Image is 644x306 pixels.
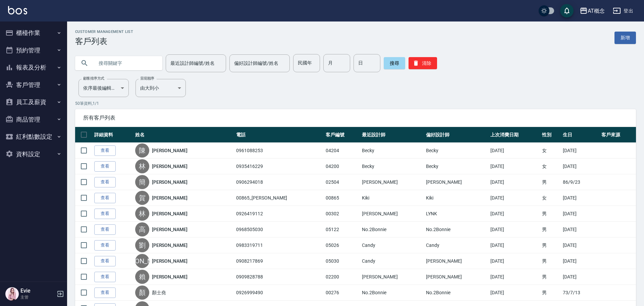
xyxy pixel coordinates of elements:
[234,143,324,159] td: 0961088253
[3,128,64,145] button: 紅利點數設定
[588,7,605,15] div: AT概念
[135,238,149,252] div: 劉
[614,32,636,44] a: 新增
[561,159,599,174] td: [DATE]
[324,190,360,206] td: 00865
[152,289,166,296] a: 顏士堯
[540,285,561,301] td: 男
[489,222,540,237] td: [DATE]
[94,288,116,298] a: 查看
[20,294,55,300] p: 主管
[561,269,599,285] td: [DATE]
[384,57,405,69] button: 搜尋
[152,147,187,154] a: [PERSON_NAME]
[561,174,599,190] td: 86/9/23
[360,253,424,269] td: Candy
[360,285,424,301] td: No.2Bonnie
[424,285,488,301] td: No.2Bonnie
[489,269,540,285] td: [DATE]
[83,115,628,121] span: 所有客戶列表
[234,127,324,143] th: 電話
[540,159,561,174] td: 女
[234,174,324,190] td: 0906294018
[5,287,19,301] img: Person
[540,206,561,222] td: 男
[136,79,186,97] div: 由大到小
[360,127,424,143] th: 最近設計師
[94,161,116,172] a: 查看
[324,159,360,174] td: 04200
[8,6,27,14] img: Logo
[561,143,599,159] td: [DATE]
[360,159,424,174] td: Becky
[135,159,149,173] div: 林
[152,163,187,170] a: [PERSON_NAME]
[324,206,360,222] td: 00302
[324,269,360,285] td: 02200
[3,111,64,128] button: 商品管理
[78,79,129,97] div: 依序最後編輯時間
[94,224,116,235] a: 查看
[234,222,324,237] td: 0968505030
[135,143,149,158] div: 陳
[424,206,488,222] td: LYNK
[3,76,64,94] button: 客戶管理
[489,253,540,269] td: [DATE]
[600,127,636,143] th: 客戶來源
[234,237,324,253] td: 0983319711
[152,273,187,280] a: [PERSON_NAME]
[324,127,360,143] th: 客戶編號
[424,190,488,206] td: Kiki
[75,30,133,34] h2: Customer Management List
[610,5,636,17] button: 登出
[94,193,116,203] a: 查看
[489,206,540,222] td: [DATE]
[83,76,104,81] label: 顧客排序方式
[3,24,64,42] button: 櫃檯作業
[540,222,561,237] td: 男
[152,179,187,185] a: [PERSON_NAME]
[561,190,599,206] td: [DATE]
[360,143,424,159] td: Becky
[540,237,561,253] td: 男
[94,54,157,72] input: 搜尋關鍵字
[94,209,116,219] a: 查看
[424,174,488,190] td: [PERSON_NAME]
[540,143,561,159] td: 女
[409,57,437,69] button: 清除
[324,222,360,237] td: 05122
[94,272,116,282] a: 查看
[540,127,561,143] th: 性別
[234,206,324,222] td: 0926419112
[489,174,540,190] td: [DATE]
[540,190,561,206] td: 女
[561,206,599,222] td: [DATE]
[424,127,488,143] th: 偏好設計師
[424,143,488,159] td: Becky
[489,159,540,174] td: [DATE]
[424,222,488,237] td: No.2Bonnie
[424,269,488,285] td: [PERSON_NAME]
[152,258,187,264] a: [PERSON_NAME]
[135,222,149,236] div: 高
[152,210,187,217] a: [PERSON_NAME]
[93,127,133,143] th: 詳細資料
[94,240,116,251] a: 查看
[577,4,607,18] button: AT概念
[135,270,149,284] div: 賴
[234,159,324,174] td: 0935416229
[152,242,187,249] a: [PERSON_NAME]
[560,4,574,17] button: save
[424,237,488,253] td: Candy
[324,174,360,190] td: 02504
[94,145,116,156] a: 查看
[360,222,424,237] td: No.2Bonnie
[324,143,360,159] td: 04204
[561,237,599,253] td: [DATE]
[133,127,235,143] th: 姓名
[3,145,64,163] button: 資料設定
[360,237,424,253] td: Candy
[75,37,133,46] h3: 客戶列表
[360,269,424,285] td: [PERSON_NAME]
[3,59,64,76] button: 報表及分析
